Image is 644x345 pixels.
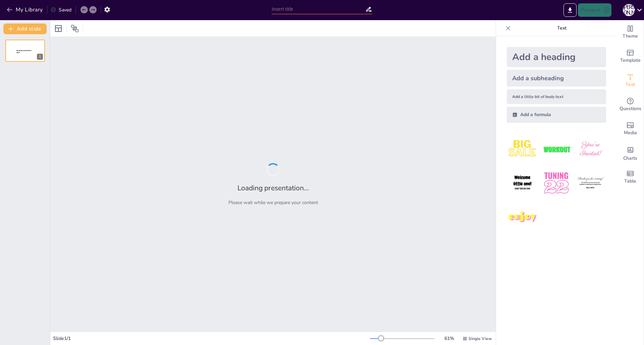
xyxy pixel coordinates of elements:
img: 6.jpeg [575,167,606,199]
span: Sendsteps presentation editor [16,50,32,53]
div: Change the overall theme [617,20,644,44]
button: А [PERSON_NAME] [623,3,635,17]
img: 5.jpeg [541,167,572,199]
div: Add a table [617,165,644,189]
img: 7.jpeg [507,202,538,233]
img: 4.jpeg [507,167,538,199]
div: А [PERSON_NAME] [623,4,635,16]
div: Add a formula [507,107,606,123]
span: Template [620,57,641,64]
div: Add a heading [507,47,606,67]
span: Questions [620,105,641,112]
div: Slide 1 / 1 [53,335,370,342]
div: Add charts and graphs [617,141,644,165]
div: Add a little bit of body text [507,89,606,104]
span: Single View [469,336,492,341]
span: Charts [623,155,637,162]
div: Saved [51,7,71,13]
span: Table [624,178,636,185]
div: 61 % [441,335,457,342]
span: Position [71,24,79,33]
div: Sendsteps presentation editor1 [5,40,45,62]
img: 3.jpeg [575,134,606,165]
button: Present [578,3,611,17]
div: Add ready made slides [617,44,644,68]
div: Add images, graphics, shapes or video [617,117,644,141]
div: Layout [53,23,64,34]
span: Text [626,81,635,88]
div: Add a subheading [507,70,606,87]
button: Export to PowerPoint [563,3,577,17]
p: Please wait while we prepare your content [228,199,318,206]
span: Theme [623,33,638,40]
img: 2.jpeg [541,134,572,165]
div: Get real-time input from your audience [617,93,644,117]
button: Add slide [3,23,47,34]
button: My Library [5,4,46,15]
span: Media [624,129,637,137]
p: Text [514,20,610,36]
div: Add text boxes [617,68,644,93]
h2: Loading presentation... [237,183,309,193]
input: Insert title [272,4,365,14]
div: 1 [37,54,43,60]
img: 1.jpeg [507,134,538,165]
